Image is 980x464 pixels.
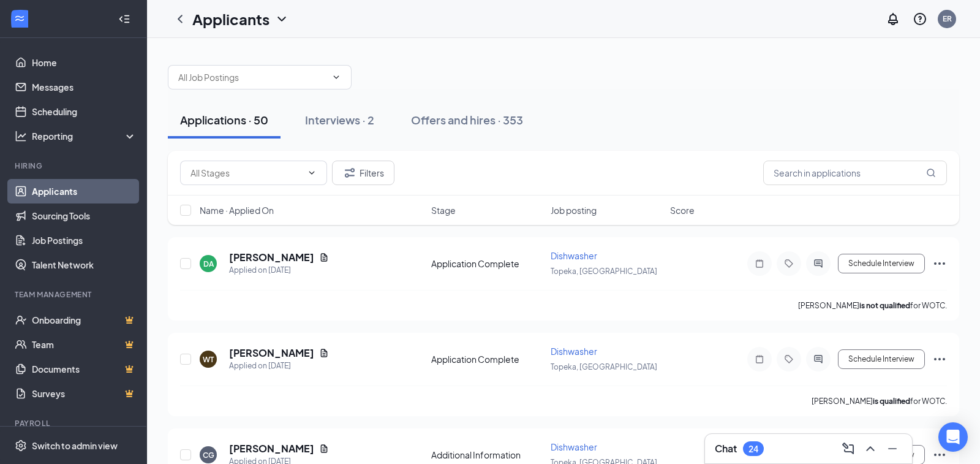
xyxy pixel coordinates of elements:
h5: [PERSON_NAME] [229,346,314,360]
button: ChevronUp [861,439,880,458]
p: [PERSON_NAME] for WOTC. [798,300,947,311]
div: Applications · 50 [180,112,268,127]
div: Reporting [32,130,137,142]
h3: Chat [715,442,737,455]
svg: QuestionInfo [913,12,927,26]
a: Applicants [32,179,137,203]
div: Hiring [15,161,134,171]
svg: Document [319,253,329,262]
svg: Notifications [886,12,900,26]
input: All Job Postings [178,70,326,84]
span: Name · Applied On [200,204,274,216]
a: Job Postings [32,228,137,253]
span: Stage [431,204,456,216]
p: [PERSON_NAME] for WOTC. [812,396,947,406]
button: Filter Filters [332,161,394,185]
span: Topeka, [GEOGRAPHIC_DATA] [551,267,657,276]
div: 24 [748,444,758,454]
svg: Ellipses [932,256,947,271]
input: Search in applications [763,161,947,185]
svg: Filter [342,165,357,180]
svg: Document [319,348,329,358]
a: Messages [32,75,137,99]
button: ComposeMessage [839,439,858,458]
svg: ChevronDown [331,72,341,82]
a: TeamCrown [32,332,137,357]
div: CG [203,450,214,460]
div: DA [203,259,214,269]
svg: ChevronUp [863,441,878,456]
div: Offers and hires · 353 [411,112,523,127]
svg: Note [752,259,767,268]
a: SurveysCrown [32,381,137,406]
b: is qualified [873,397,910,406]
a: DocumentsCrown [32,357,137,381]
div: Open Intercom Messenger [938,422,968,452]
svg: ActiveChat [811,354,826,364]
b: is not qualified [859,301,910,310]
svg: ChevronLeft [173,12,187,26]
div: Switch to admin view [32,439,118,452]
svg: WorkstreamLogo [13,12,26,25]
a: Scheduling [32,99,137,124]
svg: Ellipses [932,352,947,367]
svg: ChevronDown [274,12,289,26]
div: Applied on [DATE] [229,264,329,276]
span: Dishwasher [551,346,597,357]
svg: Ellipses [932,447,947,462]
svg: ChevronDown [307,168,317,178]
span: Topeka, [GEOGRAPHIC_DATA] [551,362,657,371]
a: OnboardingCrown [32,308,137,332]
svg: Tag [782,354,796,364]
div: Team Management [15,289,134,300]
div: Interviews · 2 [305,112,374,127]
a: Home [32,50,137,75]
div: Additional Information [431,449,543,461]
h5: [PERSON_NAME] [229,442,314,455]
a: Sourcing Tools [32,203,137,228]
span: Dishwasher [551,441,597,452]
svg: Collapse [118,13,130,25]
svg: Analysis [15,130,27,142]
svg: MagnifyingGlass [926,168,936,178]
svg: Settings [15,439,27,452]
span: Score [670,204,695,216]
span: Job posting [551,204,597,216]
button: Schedule Interview [838,254,925,273]
svg: ActiveChat [811,259,826,268]
div: Application Complete [431,353,543,365]
svg: ComposeMessage [841,441,856,456]
svg: Document [319,444,329,454]
svg: Tag [782,259,796,268]
span: Dishwasher [551,250,597,261]
svg: Minimize [885,441,900,456]
input: All Stages [190,166,302,180]
h5: [PERSON_NAME] [229,251,314,264]
div: WT [203,354,214,365]
button: Minimize [883,439,902,458]
div: Applied on [DATE] [229,360,329,372]
h1: Applicants [192,9,269,29]
a: Talent Network [32,253,137,277]
svg: Note [752,354,767,364]
div: Application Complete [431,257,543,270]
button: Schedule Interview [838,349,925,369]
div: Payroll [15,418,134,428]
div: ER [943,13,952,24]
